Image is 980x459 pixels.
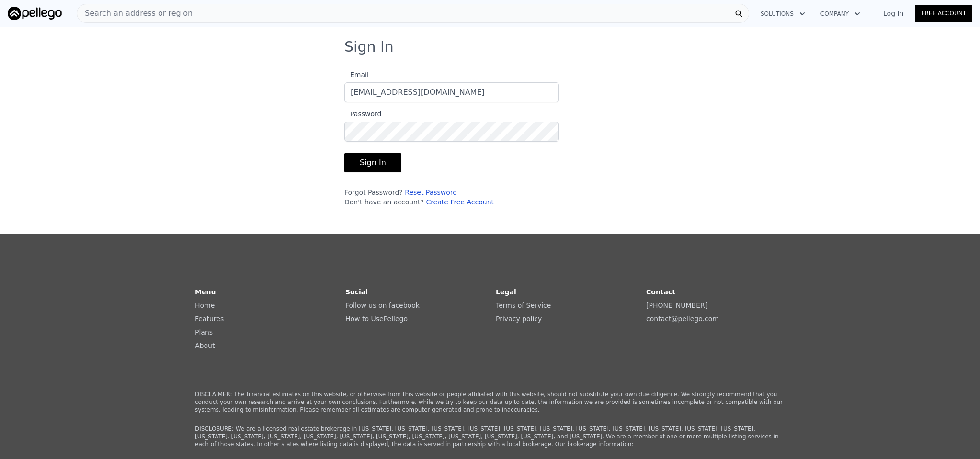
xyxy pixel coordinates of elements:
a: Privacy policy [496,315,542,323]
p: DISCLAIMER: The financial estimates on this website, or otherwise from this website or people aff... [195,391,785,414]
a: Create Free Account [426,198,494,206]
strong: Menu [195,288,216,296]
a: Reset Password [405,189,457,196]
span: Password [344,110,381,118]
strong: Legal [496,288,516,296]
input: Password [344,122,559,142]
a: Plans [195,328,213,336]
button: Solutions [753,5,813,22]
input: Email [344,82,559,102]
span: Search an address or region [77,8,193,19]
a: About [195,342,215,349]
a: Log In [872,9,915,18]
a: Home [195,302,215,309]
button: Company [813,5,868,22]
a: Features [195,315,224,323]
strong: Contact [646,288,675,296]
a: How to UsePellego [345,315,408,323]
h3: Sign In [344,38,636,56]
img: Pellego [8,7,62,20]
a: contact@pellego.com [646,315,719,323]
a: Free Account [915,5,972,22]
p: DISCLOSURE: We are a licensed real estate brokerage in [US_STATE], [US_STATE], [US_STATE], [US_ST... [195,425,785,448]
strong: Social [345,288,368,296]
a: [PHONE_NUMBER] [646,302,707,309]
a: Follow us on facebook [345,302,420,309]
a: Terms of Service [496,302,551,309]
span: Email [344,71,369,78]
button: Sign In [344,153,401,172]
div: Forgot Password? Don't have an account? [344,188,559,207]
